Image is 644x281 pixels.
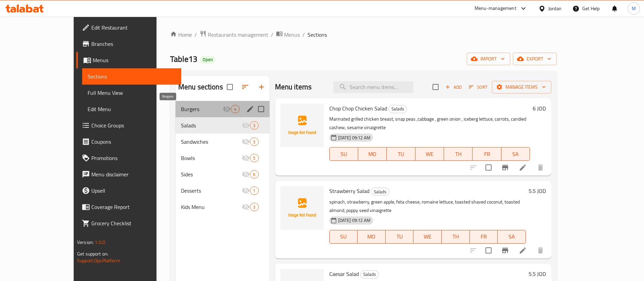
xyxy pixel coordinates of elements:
span: Kids Menu [181,203,242,211]
span: SU [332,232,355,242]
span: [DATE] 09:12 AM [335,217,373,224]
span: Sides [181,170,242,178]
span: SU [332,149,355,159]
span: Select to update [481,160,496,175]
span: Open [200,57,216,63]
a: Upsell [76,182,181,199]
a: Menus [276,30,300,39]
div: Sides6 [176,166,270,182]
span: Bowls [181,154,242,162]
svg: Inactive section [242,170,250,178]
div: Menu-management [475,4,516,13]
button: edit [245,104,255,114]
span: Salads [181,121,242,129]
div: items [250,138,258,146]
div: items [250,154,258,162]
span: Sort sections [237,79,253,95]
span: TH [444,232,467,242]
span: Chop Chop Chicken Salad [329,103,387,113]
div: Sandwiches3 [176,134,270,150]
span: Menus [284,31,300,39]
a: Restaurants management [200,30,268,39]
span: TU [388,232,411,242]
span: Choice Groups [91,121,176,129]
button: import [467,53,510,65]
nav: breadcrumb [170,30,557,39]
span: import [472,55,505,63]
input: search [333,81,413,93]
img: Chop Chop Chicken Salad [280,104,324,147]
span: 1.0.0 [95,238,105,247]
span: Sections [88,72,176,81]
span: Add item [443,82,464,92]
span: MO [361,149,384,159]
span: Strawberry Salad [329,186,369,196]
span: [DATE] 09:12 AM [335,135,373,141]
a: Edit Menu [82,101,181,117]
a: Sections [82,68,181,85]
p: spinach, strawberry, green apple, feta cheese, romaine lettuce, toasted shaved coconut, toasted a... [329,198,526,215]
button: SU [329,147,358,161]
div: Sandwiches [181,138,242,146]
nav: Menu sections [176,98,270,218]
a: Coverage Report [76,199,181,215]
a: Choice Groups [76,117,181,134]
span: Grocery Checklist [91,219,176,227]
svg: Inactive section [242,203,250,211]
div: Open [200,56,216,64]
li: / [271,31,273,39]
span: Sort items [464,82,492,92]
button: TU [386,230,414,244]
a: Grocery Checklist [76,215,181,231]
button: Branch-specific-item [497,159,513,176]
span: Table13 [170,51,197,67]
span: Edit Menu [88,105,176,113]
a: Full Menu View [82,85,181,101]
button: SA [501,147,530,161]
button: SA [498,230,526,244]
button: delete [532,159,549,176]
div: items [250,121,258,129]
p: Marinated grilled chicken breast, snap peas ,cabbage , green onion , iceberg lettuce, carrots, ca... [329,115,530,132]
button: FR [470,230,498,244]
span: SA [500,232,523,242]
svg: Inactive section [242,138,250,146]
span: 6 [250,171,258,178]
div: items [231,105,239,113]
h2: Menu sections [178,82,223,92]
button: export [513,53,557,65]
a: Menu disclaimer [76,166,181,182]
span: Select all sections [223,80,237,94]
span: Add [444,83,463,91]
div: Bowls5 [176,150,270,166]
span: Desserts [181,187,242,195]
span: Get support on: [77,249,108,258]
svg: Inactive section [242,187,250,195]
div: Kids Menu3 [176,199,270,215]
div: Burgers4edit [176,101,270,117]
span: TH [447,149,470,159]
button: TH [444,147,473,161]
span: Edit Restaurant [91,23,176,32]
span: 5 [250,155,258,161]
span: 3 [250,122,258,129]
button: TH [442,230,470,244]
button: Manage items [492,81,551,93]
span: MO [360,232,383,242]
li: / [302,31,305,39]
button: Sort [467,82,489,92]
span: WE [418,149,441,159]
div: items [250,203,258,211]
span: 3 [250,204,258,210]
button: Branch-specific-item [497,242,513,259]
button: TU [387,147,415,161]
span: Select to update [481,243,496,258]
div: items [250,170,258,178]
svg: Inactive section [242,154,250,162]
a: Menus [76,52,181,68]
span: FR [475,149,498,159]
span: Upsell [91,187,176,195]
span: Caesar Salad [329,269,359,279]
